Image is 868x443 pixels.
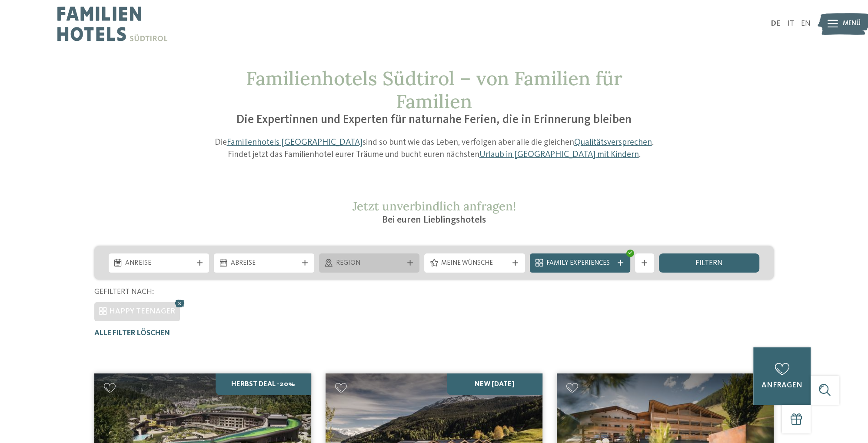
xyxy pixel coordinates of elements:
[246,66,622,113] span: Familienhotels Südtirol – von Familien für Familien
[231,259,298,268] span: Abreise
[94,330,170,337] span: Alle Filter löschen
[574,138,652,147] a: Qualitätsversprechen
[771,20,780,27] a: DE
[843,19,861,29] span: Menü
[762,382,802,389] span: anfragen
[125,259,192,268] span: Anreise
[753,347,811,405] a: anfragen
[352,198,515,214] span: Jetzt unverbindlich anfragen!
[94,288,154,296] span: Gefiltert nach:
[479,150,639,159] a: Urlaub in [GEOGRAPHIC_DATA] mit Kindern
[546,259,613,268] span: Family Experiences
[441,259,508,268] span: Meine Wünsche
[336,259,403,268] span: Region
[801,20,811,27] a: EN
[787,20,794,27] a: IT
[236,114,632,126] span: Die Expertinnen und Experten für naturnahe Ferien, die in Erinnerung bleiben
[695,260,723,267] span: filtern
[207,137,662,161] p: Die sind so bunt wie das Leben, verfolgen aber alle die gleichen . Findet jetzt das Familienhotel...
[226,138,362,147] a: Familienhotels [GEOGRAPHIC_DATA]
[109,308,175,315] span: HAPPY TEENAGER
[382,215,486,225] span: Bei euren Lieblingshotels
